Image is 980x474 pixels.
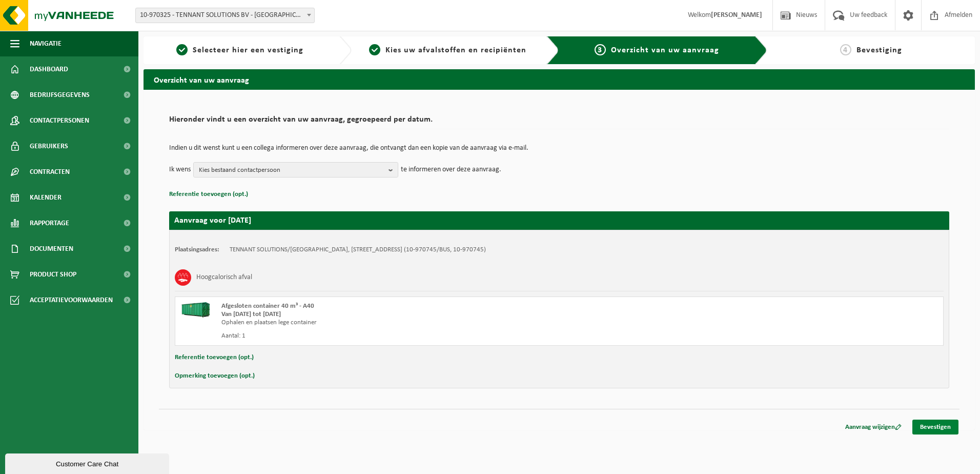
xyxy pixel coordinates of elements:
span: 1 [176,44,188,55]
span: Afgesloten container 40 m³ - A40 [221,303,314,309]
span: Dashboard [30,56,68,82]
p: Ik wens [169,162,191,177]
span: Overzicht van uw aanvraag [611,46,719,54]
span: Selecteer hier een vestiging [193,46,303,54]
a: 2Kies uw afvalstoffen en recipiënten [357,44,539,56]
span: 4 [840,44,851,55]
h2: Hieronder vindt u een overzicht van uw aanvraag, gegroepeerd per datum. [169,115,949,129]
div: Ophalen en plaatsen lege container [221,319,600,327]
button: Referentie toevoegen (opt.) [169,188,248,201]
p: te informeren over deze aanvraag. [401,162,501,177]
strong: Van [DATE] tot [DATE] [221,311,281,318]
span: 2 [369,44,380,55]
span: Contactpersonen [30,108,89,133]
a: 1Selecteer hier een vestiging [149,44,331,56]
h3: Hoogcalorisch afval [196,269,252,286]
a: Bevestigen [912,420,958,434]
span: Acceptatievoorwaarden [30,287,113,313]
span: Kies uw afvalstoffen en recipiënten [385,46,526,54]
button: Opmerking toevoegen (opt.) [175,369,255,383]
iframe: chat widget [5,451,171,474]
span: 10-970325 - TENNANT SOLUTIONS BV - MECHELEN [135,8,315,23]
h2: Overzicht van uw aanvraag [144,69,975,89]
span: Bedrijfsgegevens [30,82,90,108]
span: Documenten [30,236,73,262]
span: Kies bestaand contactpersoon [199,163,384,178]
a: Aanvraag wijzigen [838,420,909,434]
p: Indien u dit wenst kunt u een collega informeren over deze aanvraag, die ontvangt dan een kopie v... [169,145,949,152]
span: 10-970325 - TENNANT SOLUTIONS BV - MECHELEN [136,8,314,23]
strong: Aanvraag voor [DATE] [174,216,251,225]
button: Referentie toevoegen (opt.) [175,351,254,364]
span: Gebruikers [30,133,68,159]
span: 3 [595,44,606,55]
span: Product Shop [30,262,76,287]
span: Contracten [30,159,70,185]
span: Bevestiging [856,46,902,54]
td: TENNANT SOLUTIONS/[GEOGRAPHIC_DATA], [STREET_ADDRESS] (10-970745/BUS, 10-970745) [230,246,486,254]
span: Navigatie [30,31,62,56]
span: Rapportage [30,210,69,236]
div: Aantal: 1 [221,332,600,340]
button: Kies bestaand contactpersoon [193,162,398,177]
img: HK-XA-40-GN-00.png [180,302,211,318]
strong: Plaatsingsadres: [175,246,219,253]
strong: [PERSON_NAME] [711,11,762,19]
span: Kalender [30,185,62,210]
